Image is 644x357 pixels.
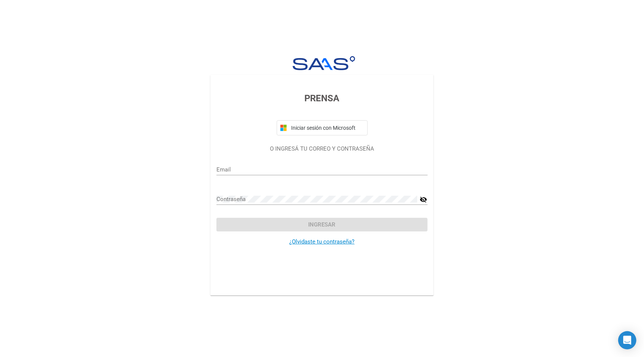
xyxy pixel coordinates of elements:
span: Iniciar sesión con Microsoft [290,125,364,131]
button: Iniciar sesión con Microsoft [277,120,368,135]
h3: PRENSA [216,91,428,105]
a: ¿Olvidaste tu contraseña? [290,238,355,245]
button: Ingresar [216,218,428,231]
p: O INGRESÁ TU CORREO Y CONTRASEÑA [216,145,428,153]
span: Ingresar [309,221,336,228]
mat-icon: visibility_off [420,195,428,204]
div: Open Intercom Messenger [618,331,636,349]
